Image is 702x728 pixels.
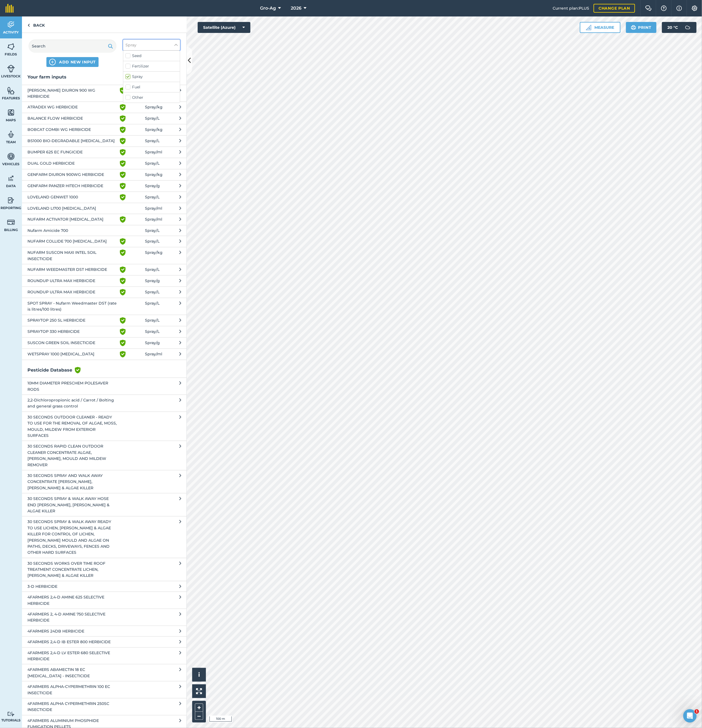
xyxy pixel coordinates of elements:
[7,218,15,226] img: svg+xml;base64,PD94bWwgdmVyc2lvbj0iMS4wIiBlbmNvZGluZz0idXRmLTgiPz4KPCEtLSBHZW5lcmF0b3I6IEFkb2JlIE...
[27,172,117,178] span: GENFARM DIURON 900WG HERBICIDE
[125,95,178,100] label: Other
[195,712,203,720] button: –
[196,688,202,694] img: Four arrows, one pointing top left, one top right, one bottom right and the last bottom left
[145,138,160,144] span: Spray / L
[145,149,162,156] span: Spray / ml
[145,205,162,211] span: Spray / ml
[7,43,15,51] img: svg+xml;base64,PHN2ZyB4bWxucz0iaHR0cDovL3d3dy53My5vcmcvMjAwMC9zdmciIHdpZHRoPSI1NiIgaGVpZ2h0PSI2MC...
[27,289,117,296] span: ROUNDUP ULTRA MAX HERBICIDE
[29,40,116,53] input: Search
[27,560,117,579] span: 30 SECONDS WORKS OVER TIME ROOF TREATMENT CONCENTRATE LICHEN, [PERSON_NAME] & ALGAE KILLER
[27,650,117,662] span: 4FARMERS 2,4-D LV ESTER 680 SELECTIVE HERBICIDE
[145,194,160,201] span: Spray / L
[145,172,163,178] span: Spray / kg
[145,340,160,346] span: Spray / g
[22,147,187,158] button: BUMPER 625 EC FUNGICIDE Spray/ml
[22,264,187,275] button: NUFARM WEEDMASTER DST HERBICIDE Spray/L
[27,266,117,273] span: NUFARM WEEDMASTER DST HERBICIDE
[27,351,117,358] span: WETSPRAY 1000 [MEDICAL_DATA]
[27,138,117,144] span: BS1000 BIO-DEGRADABLE [MEDICAL_DATA]
[145,278,160,284] span: Spray / g
[27,249,117,262] span: NUFARM SUSCON MAXI INTEL SOIL INSECTICIDE
[676,5,682,12] img: svg+xml;base64,PHN2ZyB4bWxucz0iaHR0cDovL3d3dy53My5vcmcvMjAwMC9zdmciIHdpZHRoPSIxNyIgaGVpZ2h0PSIxNy...
[22,681,187,698] button: 4FARMERS ALPHA-CYPERMETHRIN 100 EC INSECTICIDE
[145,289,160,296] span: Spray / L
[695,709,699,714] span: 1
[27,639,117,645] span: 4FARMERS 2,4-D IB ESTER 800 HERBICIDE
[7,21,15,29] img: svg+xml;base64,PD94bWwgdmVyc2lvbj0iMS4wIiBlbmNvZGluZz0idXRmLTgiPz4KPCEtLSBHZW5lcmF0b3I6IEFkb2JlIE...
[27,594,117,606] span: 4FARMERS 2,4-D AMINE 625 SELECTIVE HERBICIDE
[22,315,187,326] button: SPRAYTOP 250 SL HERBICIDE Spray/L
[125,42,136,48] span: Spray
[27,443,117,468] span: 30 SECONDS RAPID CLEAN OUTDOOR CLEANER CONCENTRATE ALGAE, [PERSON_NAME], MOULD AND MILDEW REMOVER
[27,519,117,555] span: 30 SECONDS SPRAY & WALK AWAY READY TO USE LICHEN, [PERSON_NAME] & ALGAE KILLER FOR CONTROL OF LIC...
[22,664,187,681] button: 4FARMERS ABAMECTIN 18 EC [MEDICAL_DATA] - INSECTICIDE
[291,5,301,12] span: 2026
[125,84,178,90] label: Fuel
[27,205,117,211] span: LOVELAND LI700 [MEDICAL_DATA]
[667,22,678,33] span: 20 ° C
[22,609,187,626] button: 4FARMERS 2, 4-D AMINE 750 SELECTIVE HERBICIDE
[682,22,693,33] img: svg+xml;base64,PD94bWwgdmVyc2lvbj0iMS4wIiBlbmNvZGluZz0idXRmLTgiPz4KPCEtLSBHZW5lcmF0b3I6IEFkb2JlIE...
[145,104,163,111] span: Spray / kg
[27,611,117,623] span: 4FARMERS 2, 4-D AMINE 750 SELECTIVE HERBICIDE
[27,667,117,679] span: 4FARMERS ABAMECTIN 18 EC [MEDICAL_DATA] - INSECTICIDE
[22,337,187,348] button: SUSCON GREEN SOIL INSECTICIDE Spray/g
[645,5,652,11] img: Two speech bubbles overlapping with the left bubble in the forefront
[626,22,657,33] button: Print
[49,59,56,65] img: svg+xml;base64,PHN2ZyB4bWxucz0iaHR0cDovL3d3dy53My5vcmcvMjAwMC9zdmciIHdpZHRoPSIxNCIgaGVpZ2h0PSIyNC...
[195,704,203,712] button: +
[22,348,187,360] button: WETSPRAY 1000 [MEDICAL_DATA] Spray/ml
[22,298,187,315] button: SPOT SPRAY - Nufarm Weedmaster DST (rate is litres/100 litres) Spray/L
[27,216,117,223] span: NUFARM ACTIVATOR [MEDICAL_DATA]
[7,130,15,139] img: svg+xml;base64,PD94bWwgdmVyc2lvbj0iMS4wIiBlbmNvZGluZz0idXRmLTgiPz4KPCEtLSBHZW5lcmF0b3I6IEFkb2JlIE...
[27,160,117,167] span: DUAL GOLD HERBICIDE
[22,647,187,664] button: 4FARMERS 2,4-D LV ESTER 680 SELECTIVE HERBICIDE
[46,57,99,67] button: ADD NEW INPUT
[22,113,187,124] button: BALANCE FLOW HERBICIDE Spray/L
[22,286,187,298] button: ROUNDUP ULTRA MAX HERBICIDE Spray/L
[123,40,180,50] button: Spray
[22,74,187,81] h3: Your farm inputs
[22,395,187,412] button: 2,2-Dichloropropionic acid / Carrot / Bolting and general grass control
[145,216,162,223] span: Spray / ml
[586,25,591,30] img: Ruler icon
[22,247,187,264] button: NUFARM SUSCON MAXI INTEL SOIL INSECTICIDE Spray/kg
[27,87,117,100] span: [PERSON_NAME] DIURON 900 WG HERBICIDE
[260,5,276,12] span: Gro-Ag
[145,317,160,324] span: Spray / L
[22,16,50,33] a: Back
[7,152,15,161] img: svg+xml;base64,PD94bWwgdmVyc2lvbj0iMS4wIiBlbmNvZGluZz0idXRmLTgiPz4KPCEtLSBHZW5lcmF0b3I6IEFkb2JlIE...
[27,127,117,133] span: BOBCAT COMBI WG HERBICIDE
[580,22,620,33] button: Measure
[22,225,187,236] button: Nufarm Amicide 700 Spray/L
[553,5,589,11] span: Current plan : PLUS
[198,671,200,678] span: i
[27,701,117,713] span: 4FARMERS ALPHA CYPERMETHRIN 250SC INSECTICIDE
[7,196,15,204] img: svg+xml;base64,PD94bWwgdmVyc2lvbj0iMS4wIiBlbmNvZGluZz0idXRmLTgiPz4KPCEtLSBHZW5lcmF0b3I6IEFkb2JlIE...
[22,214,187,225] button: NUFARM ACTIVATOR [MEDICAL_DATA] Spray/ml
[27,380,117,392] span: 10MM DIAMETER PRESCHEM POLESAVER RODS
[27,397,117,409] span: 2,2-Dichloropropionic acid / Carrot / Bolting and general grass control
[125,74,178,80] label: Spray
[27,414,117,439] span: 30 SECONDS OUTDOOR CLEANER - READY TO USE FOR THE REMOVAL OF ALGAE, MOSS, MOULD, MILDEW FROM EXTE...
[22,192,187,203] button: LOVELAND GENWET 1000 Spray/L
[198,22,250,33] button: Satellite (Azure)
[22,441,187,470] button: 30 SECONDS RAPID CLEAN OUTDOOR CLEANER CONCENTRATE ALGAE, [PERSON_NAME], MOULD AND MILDEW REMOVER
[683,709,697,723] iframe: Intercom live chat
[7,712,15,717] img: svg+xml;base64,PD94bWwgdmVyc2lvbj0iMS4wIiBlbmNvZGluZz0idXRmLTgiPz4KPCEtLSBHZW5lcmF0b3I6IEFkb2JlIE...
[145,227,160,234] span: Spray / L
[27,328,117,335] span: SPRAYTOP 330 HERBICIDE
[22,378,187,395] button: 10MM DIAMETER PRESCHEM POLESAVER RODS
[22,158,187,169] button: DUAL GOLD HERBICIDE Spray/L
[145,115,160,122] span: Spray / L
[27,473,117,491] span: 30 SECONDS SPRAY AND WALK AWAY CONCENTRATE [PERSON_NAME], [PERSON_NAME] & ALGAE KILLER
[22,412,187,441] button: 30 SECONDS OUTDOOR CLEANER - READY TO USE FOR THE REMOVAL OF ALGAE, MOSS, MOULD, MILDEW FROM EXTE...
[27,278,117,284] span: ROUNDUP ULTRA MAX HERBICIDE
[662,22,697,33] button: 20 °C
[7,64,15,73] img: svg+xml;base64,PD94bWwgdmVyc2lvbj0iMS4wIiBlbmNvZGluZz0idXRmLTgiPz4KPCEtLSBHZW5lcmF0b3I6IEFkb2JlIE...
[691,5,698,11] img: A cog icon
[22,592,187,609] button: 4FARMERS 2,4-D AMINE 625 SELECTIVE HERBICIDE
[22,516,187,558] button: 30 SECONDS SPRAY & WALK AWAY READY TO USE LICHEN, [PERSON_NAME] & ALGAE KILLER FOR CONTROL OF LIC...
[7,174,15,182] img: svg+xml;base64,PD94bWwgdmVyc2lvbj0iMS4wIiBlbmNvZGluZz0idXRmLTgiPz4KPCEtLSBHZW5lcmF0b3I6IEFkb2JlIE...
